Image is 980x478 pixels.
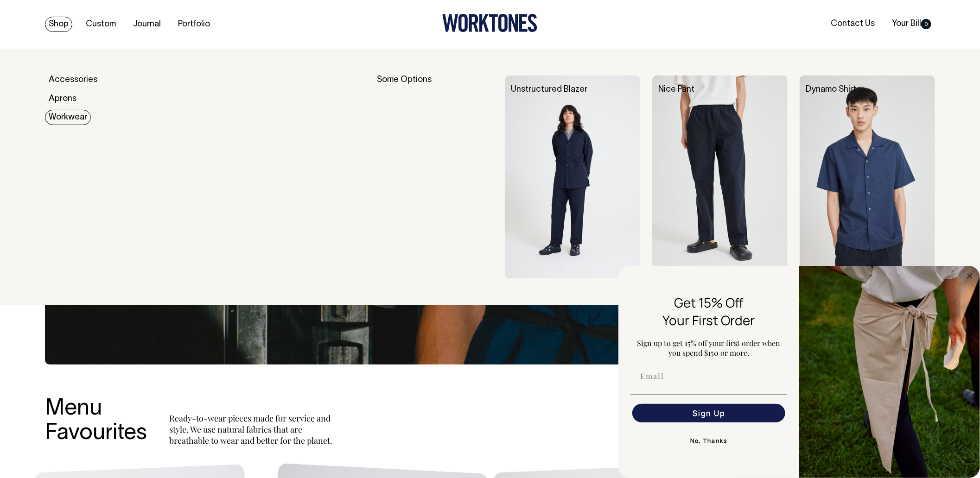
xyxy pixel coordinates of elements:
a: Accessories [45,72,101,88]
a: Custom [82,17,120,32]
button: No, Thanks [630,432,787,450]
span: Your First Order [663,311,755,329]
a: Unstructured Blazer [511,86,587,94]
span: 0 [921,19,931,29]
a: Contact Us [827,16,878,31]
a: Your Bill0 [888,16,935,31]
a: Aprons [45,91,80,107]
button: Sign Up [632,404,785,422]
a: Portfolio [174,17,214,32]
div: Some Options [377,75,493,278]
img: underline [630,395,787,395]
button: Close dialog [964,270,975,282]
a: Journal [129,17,165,32]
div: FLYOUT Form [618,266,980,478]
a: Shop [45,17,72,32]
img: 5e34ad8f-4f05-4173-92a8-ea475ee49ac9.jpeg [799,266,980,478]
a: Nice Pant [658,86,694,94]
a: Dynamo Shirt [806,86,856,94]
img: Nice Pant [652,75,788,278]
img: Dynamo Shirt [800,75,935,278]
h3: Menu Favourites [45,397,147,446]
span: Sign up to get 15% off your first order when you spend $150 or more. [637,338,781,358]
a: Workwear [45,110,91,125]
input: Email [632,367,785,385]
img: Unstructured Blazer [505,75,640,278]
span: Get 15% Off [674,294,744,311]
p: Ready-to-wear pieces made for service and style. We use natural fabrics that are breathable to we... [169,413,336,446]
